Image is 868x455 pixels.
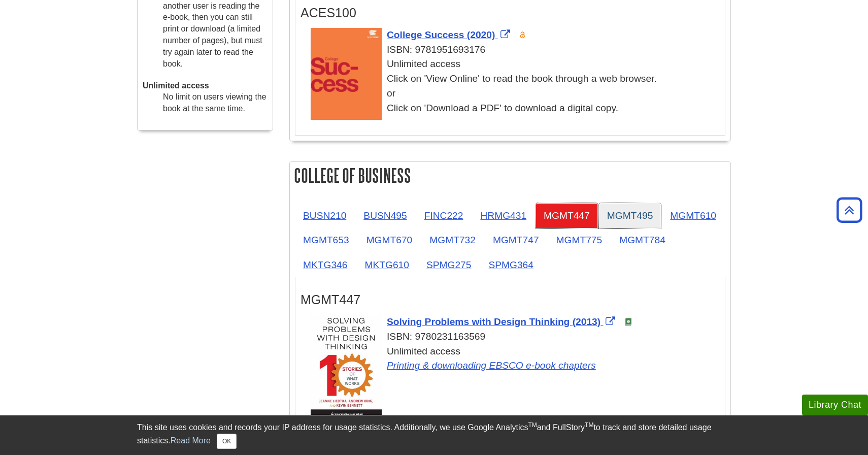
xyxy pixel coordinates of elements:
[387,29,495,40] span: College Success (2020)
[295,252,355,277] a: MKTG346
[485,227,547,252] a: MGMT747
[599,203,661,228] a: MGMT495
[418,252,480,277] a: SPMG275
[311,57,720,115] div: Unlimited access Click on 'View Online' to read the book through a web browser. or Click on 'Down...
[416,203,472,228] a: FINC222
[472,203,535,228] a: HRMG431
[536,203,598,228] a: MGMT447
[387,316,600,327] span: Solving Problems with Design Thinking (2013)
[358,227,421,252] a: MGMT670
[311,315,382,419] img: Cover Art
[585,421,593,429] sup: TM
[217,434,237,449] button: Close
[311,330,720,344] div: ISBN: 9780231163569
[301,292,720,307] h3: MGMT447
[311,28,382,120] img: Cover Art
[301,6,720,20] h3: ACES100
[311,344,720,374] div: Unlimited access
[421,227,484,252] a: MGMT732
[311,43,720,57] div: ISBN: 9781951693176
[143,80,268,92] dt: Unlimited access
[355,203,415,228] a: BUSN495
[833,203,865,217] a: Back to Top
[480,252,542,277] a: SPMG364
[171,436,211,445] a: Read More
[290,162,730,189] h2: College of Business
[137,421,731,449] div: This site uses cookies and records your IP address for usage statistics. Additionally, we use Goo...
[662,203,724,228] a: MGMT610
[611,227,674,252] a: MGMT784
[519,31,526,39] img: Open Access
[802,395,868,415] button: Library Chat
[528,421,537,429] sup: TM
[387,360,596,371] a: Link opens in new window
[387,316,618,327] a: Link opens in new window
[548,227,611,252] a: MGMT775
[387,29,513,40] a: Link opens in new window
[356,252,417,277] a: MKTG610
[295,227,357,252] a: MGMT653
[163,91,268,115] dd: No limit on users viewing the book at the same time.
[295,203,354,228] a: BUSN210
[624,318,632,326] img: e-Book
